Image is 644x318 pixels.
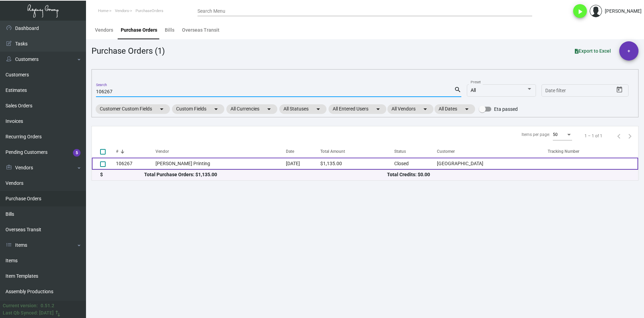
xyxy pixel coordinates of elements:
[576,8,584,16] i: play_arrow
[553,132,572,137] mat-select: Items per page:
[95,26,113,34] div: Vendors
[454,86,461,94] mat-icon: search
[92,45,165,57] div: Purchase Orders (1)
[329,104,386,114] mat-chip: All Entered Users
[437,148,548,155] div: Customer
[421,105,429,113] mat-icon: arrow_drop_down
[548,148,638,155] div: Tracking Number
[320,158,394,170] td: $1,135.00
[437,148,455,155] div: Customer
[158,105,166,113] mat-icon: arrow_drop_down
[3,302,38,309] div: Current version:
[182,26,219,34] div: Overseas Transit
[226,104,277,114] mat-chip: All Currencies
[614,84,625,95] button: Open calendar
[394,148,437,155] div: Status
[286,158,320,170] td: [DATE]
[545,88,567,94] input: Start date
[590,5,602,17] img: admin@bootstrapmaster.com
[573,4,587,18] button: play_arrow
[627,41,630,61] span: +
[115,9,129,13] span: Vendors
[212,105,220,113] mat-icon: arrow_drop_down
[394,148,406,155] div: Status
[41,302,54,309] div: 0.51.2
[320,148,345,155] div: Total Amount
[494,105,518,113] span: Eta passed
[286,148,294,155] div: Date
[116,148,118,155] div: #
[463,105,471,113] mat-icon: arrow_drop_down
[155,158,286,170] td: [PERSON_NAME] Printing
[116,158,155,170] td: 106267
[374,105,382,113] mat-icon: arrow_drop_down
[144,171,387,178] div: Total Purchase Orders: $1,135.00
[437,158,548,170] td: [GEOGRAPHIC_DATA]
[387,171,630,178] div: Total Credits: $0.00
[548,148,579,155] div: Tracking Number
[572,88,605,94] input: End date
[624,130,635,141] button: Next page
[286,148,320,155] div: Date
[584,133,602,139] div: 1 – 1 of 1
[155,148,286,155] div: Vendor
[522,131,550,138] div: Items per page:
[121,26,157,34] div: Purchase Orders
[575,48,611,54] span: Export to Excel
[172,104,224,114] mat-chip: Custom Fields
[136,9,163,13] span: PurchaseOrders
[98,9,108,13] span: Home
[155,148,169,155] div: Vendor
[387,104,433,114] mat-chip: All Vendors
[116,148,155,155] div: #
[100,171,144,178] div: $
[279,104,326,114] mat-chip: All Statuses
[3,309,54,317] div: Last Qb Synced: [DATE]
[320,148,394,155] div: Total Amount
[265,105,273,113] mat-icon: arrow_drop_down
[605,8,642,15] div: [PERSON_NAME]
[553,132,558,137] span: 50
[619,41,638,61] button: +
[96,104,170,114] mat-chip: Customer Custom Fields
[434,104,475,114] mat-chip: All Dates
[471,87,476,93] span: All
[394,158,437,170] td: Closed
[569,45,616,57] button: Export to Excel
[314,105,322,113] mat-icon: arrow_drop_down
[613,130,624,141] button: Previous page
[165,26,174,34] div: Bills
